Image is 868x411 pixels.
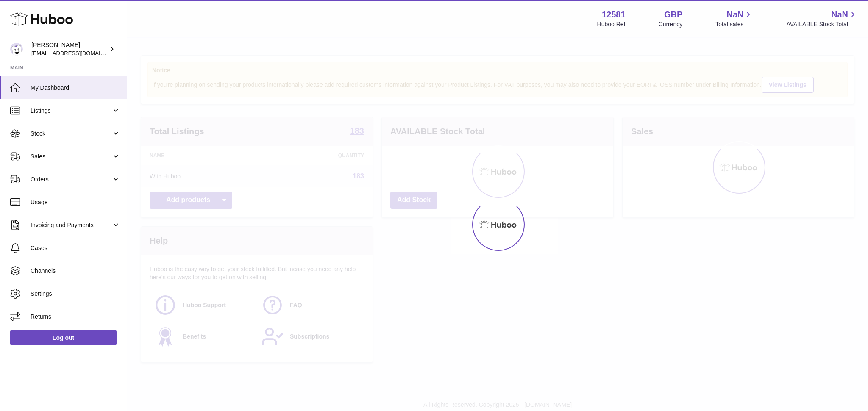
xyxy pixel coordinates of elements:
[31,290,120,298] span: Settings
[715,9,753,28] a: NaN Total sales
[602,9,626,20] strong: 12581
[31,153,111,161] span: Sales
[831,9,848,20] span: NaN
[31,221,111,229] span: Invoicing and Payments
[715,20,753,28] span: Total sales
[31,267,120,275] span: Channels
[726,9,743,20] span: NaN
[31,198,120,206] span: Usage
[786,20,858,28] span: AVAILABLE Stock Total
[786,9,858,28] a: NaN AVAILABLE Stock Total
[31,130,111,138] span: Stock
[31,84,120,92] span: My Dashboard
[10,330,117,345] a: Log out
[10,43,23,56] img: ibrewis@drink-trip.com
[31,107,111,115] span: Listings
[31,50,125,56] span: [EMAIL_ADDRESS][DOMAIN_NAME]
[664,9,682,20] strong: GBP
[31,313,120,321] span: Returns
[31,244,120,252] span: Cases
[31,41,108,57] div: [PERSON_NAME]
[31,175,111,183] span: Orders
[597,20,626,28] div: Huboo Ref
[659,20,683,28] div: Currency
